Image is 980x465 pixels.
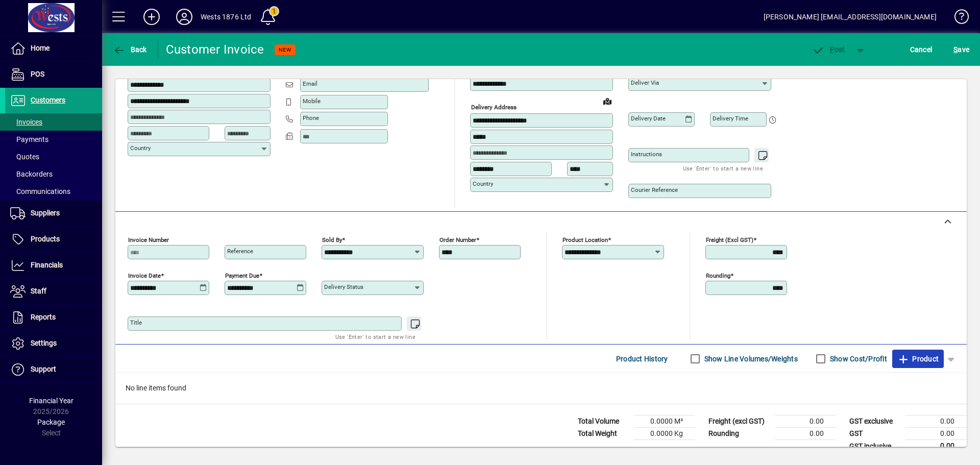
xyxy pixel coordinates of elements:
[905,415,967,428] td: 0.00
[303,80,317,87] mat-label: Email
[128,272,161,279] mat-label: Invoice date
[634,415,695,428] td: 0.0000 M³
[166,41,264,58] div: Customer Invoice
[812,45,845,54] span: ost
[279,46,291,53] span: NEW
[775,428,836,440] td: 0.00
[573,428,634,440] td: Total Weight
[5,165,102,183] a: Backorders
[5,279,102,304] a: Staff
[31,339,57,347] span: Settings
[5,36,102,61] a: Home
[324,283,363,290] mat-label: Delivery status
[953,45,958,54] span: S
[947,2,967,35] a: Knowledge Base
[29,397,73,405] span: Financial Year
[844,440,905,453] td: GST inclusive
[225,272,259,279] mat-label: Payment due
[830,45,835,54] span: P
[31,235,60,243] span: Products
[562,236,608,243] mat-label: Product location
[706,236,753,243] mat-label: Freight (excl GST)
[5,305,102,330] a: Reports
[31,261,63,269] span: Financials
[5,227,102,252] a: Products
[31,70,44,78] span: POS
[5,331,102,356] a: Settings
[764,9,937,25] div: [PERSON_NAME] [EMAIL_ADDRESS][DOMAIN_NAME]
[892,350,944,368] button: Product
[5,201,102,226] a: Suppliers
[599,93,616,109] a: View on map
[631,151,662,158] mat-label: Instructions
[908,40,935,59] button: Cancel
[303,97,321,105] mat-label: Mobile
[703,415,775,428] td: Freight (excl GST)
[683,162,763,174] mat-hint: Use 'Enter' to start a new line
[953,41,969,58] span: ave
[10,187,70,195] span: Communications
[612,350,672,368] button: Product History
[631,115,666,122] mat-label: Delivery date
[110,40,150,59] button: Back
[135,8,168,26] button: Add
[844,428,905,440] td: GST
[634,428,695,440] td: 0.0000 Kg
[473,180,493,187] mat-label: Country
[130,319,142,326] mat-label: Title
[910,41,933,58] span: Cancel
[5,131,102,148] a: Payments
[616,351,668,367] span: Product History
[706,272,730,279] mat-label: Rounding
[631,186,678,193] mat-label: Courier Reference
[703,428,775,440] td: Rounding
[322,236,342,243] mat-label: Sold by
[905,440,967,453] td: 0.00
[828,354,887,364] label: Show Cost/Profit
[31,365,56,373] span: Support
[10,153,39,161] span: Quotes
[130,144,151,152] mat-label: Country
[5,113,102,131] a: Invoices
[439,236,476,243] mat-label: Order number
[113,45,147,54] span: Back
[5,148,102,165] a: Quotes
[227,248,253,255] mat-label: Reference
[5,62,102,87] a: POS
[775,415,836,428] td: 0.00
[37,418,65,426] span: Package
[168,8,201,26] button: Profile
[10,170,53,178] span: Backorders
[303,114,319,121] mat-label: Phone
[631,79,659,86] mat-label: Deliver via
[31,209,60,217] span: Suppliers
[573,415,634,428] td: Total Volume
[31,313,56,321] span: Reports
[844,415,905,428] td: GST exclusive
[905,428,967,440] td: 0.00
[102,40,158,59] app-page-header-button: Back
[702,354,798,364] label: Show Line Volumes/Weights
[31,96,65,104] span: Customers
[10,135,48,143] span: Payments
[5,183,102,200] a: Communications
[897,351,939,367] span: Product
[713,115,748,122] mat-label: Delivery time
[201,9,251,25] div: Wests 1876 Ltd
[951,40,972,59] button: Save
[807,40,850,59] button: Post
[5,253,102,278] a: Financials
[128,236,169,243] mat-label: Invoice number
[31,44,50,52] span: Home
[335,331,415,342] mat-hint: Use 'Enter' to start a new line
[5,357,102,382] a: Support
[10,118,42,126] span: Invoices
[31,287,46,295] span: Staff
[115,373,967,404] div: No line items found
